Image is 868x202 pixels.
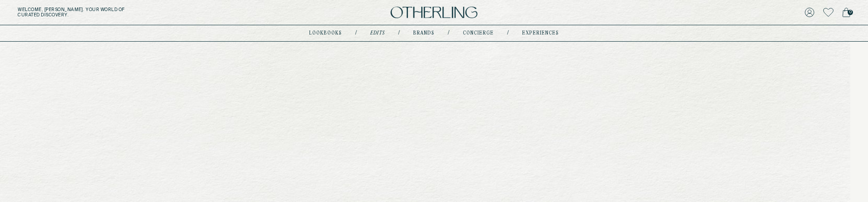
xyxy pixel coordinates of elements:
[18,7,267,18] h5: Welcome, [PERSON_NAME] . Your world of curated discovery.
[398,30,400,37] div: /
[309,31,342,35] a: lookbooks
[463,31,494,35] a: concierge
[522,31,559,35] a: experiences
[448,30,449,37] div: /
[842,6,850,19] a: 0
[413,31,434,35] a: Brands
[391,7,477,19] img: logo
[355,30,357,37] div: /
[370,31,385,35] a: Edits
[507,30,509,37] div: /
[848,10,853,15] span: 0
